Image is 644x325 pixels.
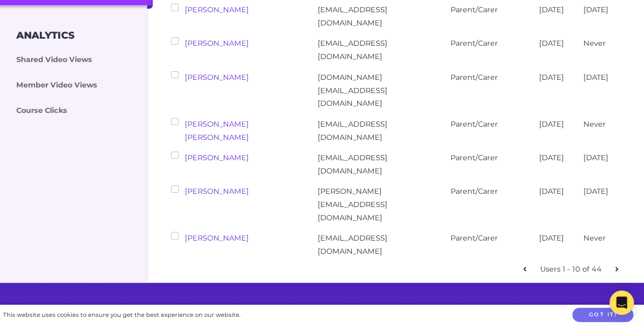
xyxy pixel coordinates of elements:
[539,233,564,243] span: [DATE]
[583,120,606,129] span: Never
[451,187,498,196] span: Parent/Carer
[583,233,606,243] span: Never
[534,263,607,276] div: Users 1 - 10 of 44
[451,153,498,162] span: Parent/Carer
[318,120,387,142] span: [EMAIL_ADDRESS][DOMAIN_NAME]
[3,310,240,320] div: This website uses cookies to ensure you get the best experience on our website.
[318,153,387,175] span: [EMAIL_ADDRESS][DOMAIN_NAME]
[185,120,249,142] a: [PERSON_NAME] [PERSON_NAME]
[539,187,564,196] span: [DATE]
[185,153,249,162] a: [PERSON_NAME]
[451,233,498,243] span: Parent/Carer
[583,153,608,162] span: [DATE]
[583,73,608,82] span: [DATE]
[16,29,74,41] h3: Analytics
[539,39,564,48] span: [DATE]
[318,187,387,222] span: [PERSON_NAME][EMAIL_ADDRESS][DOMAIN_NAME]
[539,73,564,82] span: [DATE]
[318,39,387,61] span: [EMAIL_ADDRESS][DOMAIN_NAME]
[572,308,633,322] button: Got it!
[318,5,387,27] span: [EMAIL_ADDRESS][DOMAIN_NAME]
[185,39,249,48] a: [PERSON_NAME]
[539,120,564,129] span: [DATE]
[318,233,387,256] span: [EMAIL_ADDRESS][DOMAIN_NAME]
[185,5,249,14] a: [PERSON_NAME]
[318,73,387,108] span: [DOMAIN_NAME][EMAIL_ADDRESS][DOMAIN_NAME]
[185,187,249,196] a: [PERSON_NAME]
[451,5,498,14] span: Parent/Carer
[451,39,498,48] span: Parent/Carer
[539,153,564,162] span: [DATE]
[609,290,634,315] div: Open Intercom Messenger
[185,233,249,243] a: [PERSON_NAME]
[451,120,498,129] span: Parent/Carer
[539,5,564,14] span: [DATE]
[451,73,498,82] span: Parent/Carer
[185,73,249,82] a: [PERSON_NAME]
[583,187,608,196] span: [DATE]
[583,39,606,48] span: Never
[583,5,608,14] span: [DATE]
